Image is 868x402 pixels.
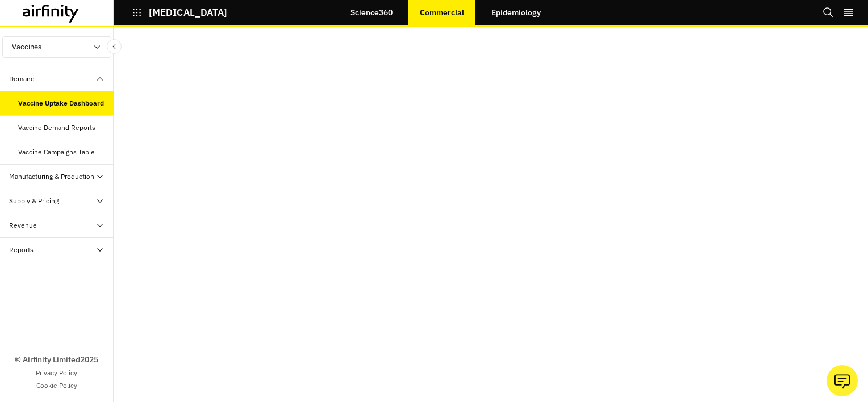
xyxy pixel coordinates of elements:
[9,220,37,231] div: Revenue
[9,196,59,206] div: Supply & Pricing
[827,365,858,396] button: Ask our analysts
[132,3,227,22] button: [MEDICAL_DATA]
[15,354,98,366] p: © Airfinity Limited 2025
[2,36,111,58] button: Vaccines
[9,74,35,84] div: Demand
[107,39,122,54] button: Close Sidebar
[420,8,464,17] p: Commercial
[9,171,94,182] div: Manufacturing & Production
[149,7,227,18] p: [MEDICAL_DATA]
[823,3,834,22] button: Search
[9,245,34,255] div: Reports
[18,98,104,108] div: Vaccine Uptake Dashboard
[36,380,77,391] a: Cookie Policy
[18,147,95,157] div: Vaccine Campaigns Table
[18,123,95,133] div: Vaccine Demand Reports
[36,368,77,378] a: Privacy Policy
